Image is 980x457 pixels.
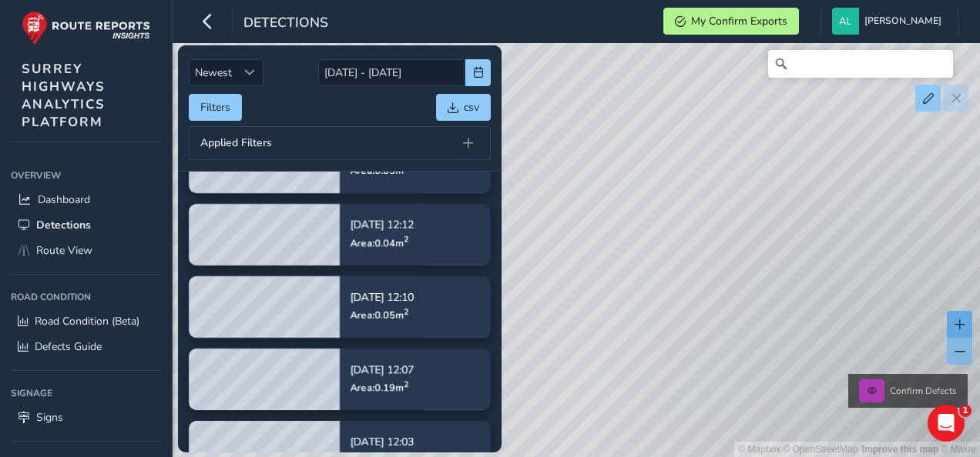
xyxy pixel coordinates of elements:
a: Dashboard [11,187,161,212]
p: [DATE] 12:03 [351,437,414,448]
span: SURREY HIGHWAYS ANALYTICS PLATFORM [22,60,106,131]
button: [PERSON_NAME] [832,8,947,35]
a: Detections [11,212,161,238]
button: Filters [189,94,242,121]
sup: 2 [404,379,408,390]
a: Defects Guide [11,334,161,359]
p: [DATE] 12:12 [351,220,414,231]
img: diamond-layout [832,8,859,35]
div: Overview [11,164,161,187]
span: Signs [36,410,63,425]
sup: 2 [404,306,408,318]
span: Newest [190,60,237,85]
span: Area: 0.19 m [351,381,408,394]
div: Signage [11,382,161,405]
span: Road Condition (Beta) [35,314,139,329]
span: Defects Guide [35,339,102,354]
a: Road Condition (Beta) [11,309,161,334]
span: My Confirm Exports [691,14,787,28]
a: Signs [11,405,161,430]
sup: 2 [404,234,408,245]
button: csv [436,94,491,121]
span: Confirm Defects [890,385,957,397]
span: Route View [36,243,92,258]
span: Area: 0.04 m [351,236,408,249]
button: My Confirm Exports [663,8,799,35]
span: 1 [959,405,972,417]
p: [DATE] 12:07 [351,365,414,375]
span: Detections [243,13,328,35]
span: Area: 0.05 m [351,309,408,322]
a: Route View [11,238,161,263]
span: csv [464,100,479,115]
input: Search [768,50,953,78]
div: Sort by Date [237,60,263,85]
span: Detections [36,218,91,232]
span: [PERSON_NAME] [864,8,941,35]
div: Road Condition [11,285,161,309]
span: Applied Filters [200,138,272,148]
img: rr logo [22,11,150,45]
iframe: Intercom live chat [928,405,965,442]
p: [DATE] 12:10 [351,292,414,303]
span: Dashboard [38,192,90,207]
